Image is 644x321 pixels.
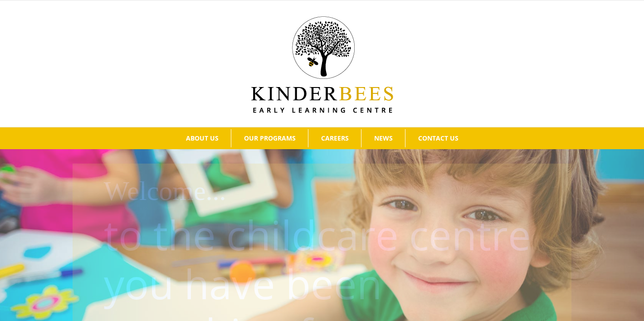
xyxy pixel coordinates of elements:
nav: Main Menu [14,127,630,149]
a: ABOUT US [173,129,231,147]
h1: Welcome... [104,172,565,210]
a: CAREERS [308,129,361,147]
img: Kinder Bees Logo [251,16,393,113]
a: CONTACT US [405,129,471,147]
a: OUR PROGRAMS [231,129,308,147]
span: NEWS [374,135,393,141]
a: NEWS [361,129,405,147]
span: ABOUT US [186,135,219,141]
span: CAREERS [321,135,349,141]
span: CONTACT US [418,135,459,141]
span: OUR PROGRAMS [244,135,296,141]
